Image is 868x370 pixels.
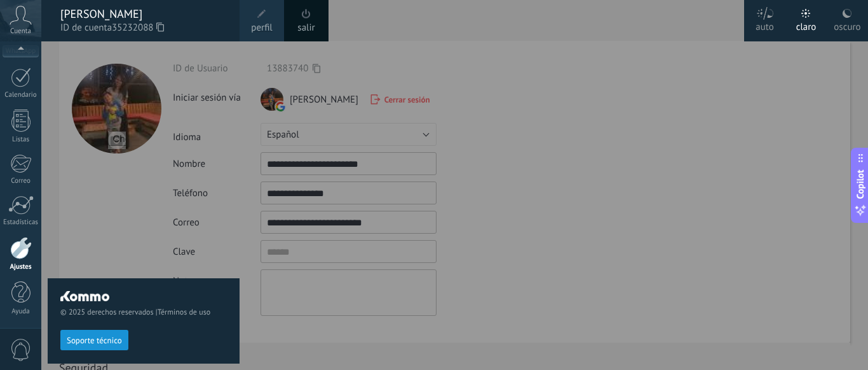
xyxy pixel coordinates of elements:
span: perfil [251,21,272,35]
div: Correo [3,177,39,185]
div: oscuro [834,8,860,41]
a: salir [297,21,315,35]
div: Calendario [3,91,39,99]
span: © 2025 derechos reservados | [60,308,227,317]
a: Términos de uso [158,308,210,317]
span: Cuenta [10,27,31,36]
span: 35232088 [112,21,164,35]
div: auto [756,8,774,41]
div: [PERSON_NAME] [60,7,227,21]
div: Estadísticas [3,218,39,227]
a: Soporte técnico [60,335,128,345]
div: Ayuda [3,308,39,316]
div: Listas [3,136,39,144]
span: Copilot [854,169,867,199]
button: Soporte técnico [60,330,128,350]
span: ID de cuenta [60,21,227,35]
div: claro [796,8,817,41]
div: Ajustes [3,263,39,271]
span: Soporte técnico [67,336,122,345]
